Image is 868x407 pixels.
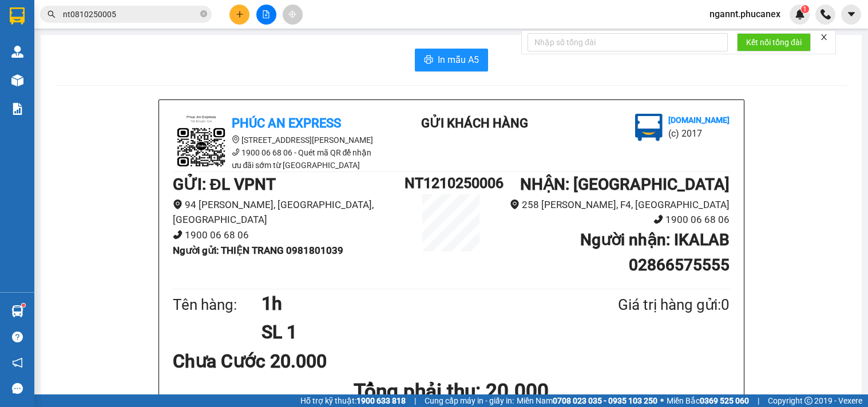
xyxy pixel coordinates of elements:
[667,394,749,407] span: Miền Bắc
[261,289,562,318] h1: 1h
[173,134,379,146] li: [STREET_ADDRESS][PERSON_NAME]
[421,116,528,130] b: Gửi khách hàng
[11,74,23,86] img: warehouse-icon
[47,10,56,18] span: search
[173,175,276,194] b: GỬI : ĐL VPNT
[528,33,728,51] input: Nhập số tổng đài
[173,230,183,240] span: phone
[11,103,23,115] img: solution-icon
[635,114,663,141] img: logo.jpg
[10,7,25,25] img: logo-vxr
[553,396,657,405] strong: 0708 023 035 - 0935 103 250
[173,347,356,376] div: Chưa Cước 20.000
[173,197,405,228] li: 94 [PERSON_NAME], [GEOGRAPHIC_DATA], [GEOGRAPHIC_DATA]
[841,5,861,25] button: caret-down
[200,10,207,17] span: close-circle
[12,357,23,368] span: notification
[236,10,244,18] span: plus
[232,135,240,143] span: environment
[737,33,811,51] button: Kết nối tổng đài
[580,230,730,274] b: Người nhận : IKALAB 02866575555
[510,199,520,209] span: environment
[232,116,341,130] b: Phúc An Express
[758,394,759,407] span: |
[520,175,730,194] b: NHẬN : [GEOGRAPHIC_DATA]
[801,5,809,13] sup: 1
[173,146,379,171] li: 1900 06 68 06 - Quét mã QR để nhận ưu đãi sớm từ [GEOGRAPHIC_DATA]
[498,212,730,228] li: 1900 06 68 06
[173,376,730,407] h1: Tổng phải thu: 20.000
[283,5,303,25] button: aim
[498,197,730,213] li: 258 [PERSON_NAME], F4, [GEOGRAPHIC_DATA]
[821,9,831,19] img: phone-icon
[820,33,828,41] span: close
[438,53,479,67] span: In mẫu A5
[795,9,805,19] img: icon-new-feature
[12,332,23,342] span: question-circle
[804,397,812,405] span: copyright
[300,394,406,407] span: Hỗ trợ kỹ thuật:
[22,304,25,307] sup: 1
[803,5,807,13] span: 1
[424,55,433,66] span: printer
[425,394,514,407] span: Cung cấp máy in - giấy in:
[232,148,240,156] span: phone
[12,383,23,394] span: message
[288,10,296,18] span: aim
[63,8,198,21] input: Tìm tên, số ĐT hoặc mã đơn
[668,115,730,125] b: [DOMAIN_NAME]
[173,245,343,256] b: Người gửi : THIỆN TRANG 0981801039
[653,214,663,224] span: phone
[660,398,664,403] span: ⚪️
[846,9,857,19] span: caret-down
[356,396,406,405] strong: 1900 633 818
[173,293,262,317] div: Tên hàng:
[562,293,730,317] div: Giá trị hàng gửi: 0
[746,36,802,49] span: Kết nối tổng đài
[173,114,230,171] img: logo.jpg
[414,394,416,407] span: |
[405,172,497,194] h1: NT1210250006
[415,49,488,71] button: printerIn mẫu A5
[11,46,23,58] img: warehouse-icon
[700,7,790,21] span: ngannt.phucanex
[261,318,562,346] h1: SL 1
[173,228,405,243] li: 1900 06 68 06
[200,9,207,20] span: close-circle
[256,5,276,25] button: file-add
[517,394,657,407] span: Miền Nam
[700,396,749,405] strong: 0369 525 060
[229,5,249,25] button: plus
[262,10,270,18] span: file-add
[173,199,183,209] span: environment
[11,305,23,317] img: warehouse-icon
[668,126,730,141] li: (c) 2017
